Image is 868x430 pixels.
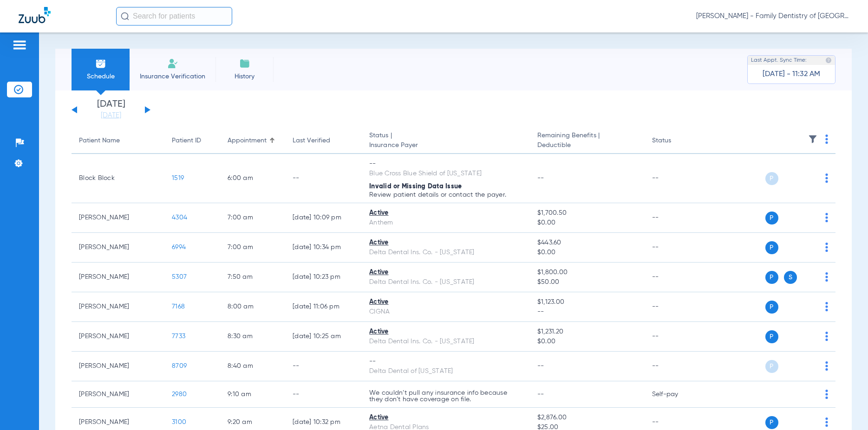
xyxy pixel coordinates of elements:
[765,172,778,185] span: P
[167,58,178,69] img: Manual Insurance Verification
[72,322,164,352] td: [PERSON_NAME]
[172,363,187,369] span: 8709
[285,322,362,352] td: [DATE] 10:25 AM
[220,292,285,322] td: 8:00 AM
[222,72,267,81] span: History
[172,136,201,146] div: Patient ID
[369,169,522,179] div: Blue Cross Blue Shield of [US_STATE]
[825,243,828,252] img: group-dot-blue.svg
[645,381,707,408] td: Self-pay
[369,327,522,337] div: Active
[537,218,637,228] span: $0.00
[220,381,285,408] td: 9:10 AM
[285,292,362,322] td: [DATE] 11:06 PM
[293,136,330,146] div: Last Verified
[825,57,832,64] img: last sync help info
[172,175,184,181] span: 1519
[95,58,106,69] img: Schedule
[645,352,707,381] td: --
[696,12,849,21] span: [PERSON_NAME] - Family Dentistry of [GEOGRAPHIC_DATA]
[220,203,285,233] td: 7:00 AM
[19,7,51,23] img: Zuub Logo
[765,360,778,373] span: P
[825,332,828,341] img: group-dot-blue.svg
[220,352,285,381] td: 8:40 AM
[537,337,637,347] span: $0.00
[765,241,778,254] span: P
[369,192,522,198] p: Review patient details or contact the payer.
[172,214,187,221] span: 4304
[172,136,213,146] div: Patient ID
[220,263,285,292] td: 7:50 AM
[537,268,637,277] span: $1,800.00
[369,159,522,169] div: --
[172,333,185,340] span: 7733
[12,39,27,51] img: hamburger-icon
[530,128,645,154] th: Remaining Benefits |
[369,413,522,423] div: Active
[228,136,278,146] div: Appointment
[537,327,637,337] span: $1,231.20
[537,391,544,398] span: --
[765,330,778,343] span: P
[537,208,637,218] span: $1,700.50
[645,233,707,263] td: --
[220,154,285,203] td: 6:00 AM
[220,322,285,352] td: 8:30 AM
[285,381,362,408] td: --
[72,263,164,292] td: [PERSON_NAME]
[83,111,139,120] a: [DATE]
[172,274,187,280] span: 5307
[79,136,120,146] div: Patient Name
[285,233,362,263] td: [DATE] 10:34 PM
[172,391,187,398] span: 2980
[537,175,544,181] span: --
[239,58,250,69] img: History
[645,263,707,292] td: --
[645,292,707,322] td: --
[645,128,707,154] th: Status
[72,203,164,233] td: [PERSON_NAME]
[172,303,185,310] span: 7168
[537,413,637,423] span: $2,876.00
[808,135,817,144] img: filter.svg
[116,7,232,26] input: Search for patients
[825,173,828,183] img: group-dot-blue.svg
[765,271,778,284] span: P
[228,136,267,146] div: Appointment
[285,352,362,381] td: --
[765,212,778,225] span: P
[537,141,637,150] span: Deductible
[285,203,362,233] td: [DATE] 10:09 PM
[369,357,522,366] div: --
[825,302,828,311] img: group-dot-blue.svg
[765,301,778,314] span: P
[369,238,522,248] div: Active
[79,136,157,146] div: Patient Name
[369,141,522,150] span: Insurance Payer
[822,385,868,430] iframe: Chat Widget
[369,337,522,347] div: Delta Dental Ins. Co. - [US_STATE]
[751,56,807,65] span: Last Appt. Sync Time:
[645,154,707,203] td: --
[369,390,522,403] p: We couldn’t pull any insurance info because they don’t have coverage on file.
[645,203,707,233] td: --
[78,72,123,81] span: Schedule
[825,272,828,282] img: group-dot-blue.svg
[825,361,828,371] img: group-dot-blue.svg
[537,248,637,257] span: $0.00
[537,277,637,287] span: $50.00
[369,218,522,228] div: Anthem
[83,100,139,120] li: [DATE]
[285,154,362,203] td: --
[369,277,522,287] div: Delta Dental Ins. Co. - [US_STATE]
[369,366,522,376] div: Delta Dental of [US_STATE]
[784,271,797,284] span: S
[825,135,828,144] img: group-dot-blue.svg
[369,183,462,190] span: Invalid or Missing Data Issue
[537,297,637,307] span: $1,123.00
[369,268,522,277] div: Active
[121,12,129,20] img: Search Icon
[172,244,186,250] span: 6994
